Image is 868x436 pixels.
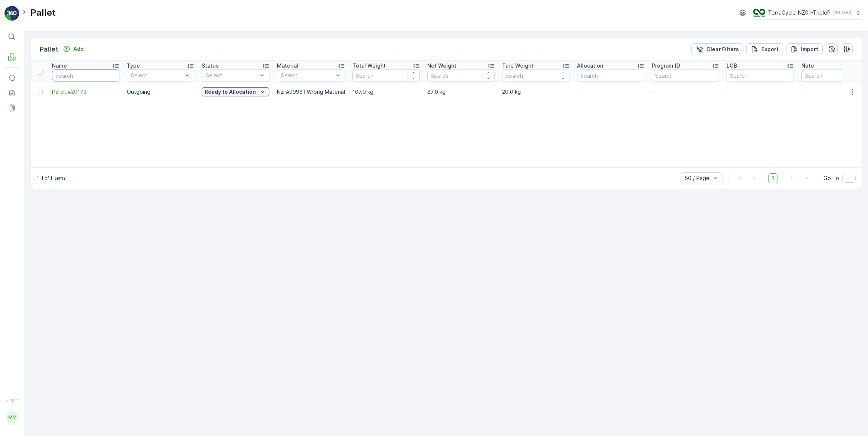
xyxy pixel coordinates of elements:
p: LOB [727,62,737,69]
button: Ready to Allocation [202,87,269,96]
p: Note [801,62,814,69]
span: WIS002 [25,123,45,129]
p: Clear Filters [706,46,739,53]
input: Search [652,69,719,81]
input: Search [352,69,420,81]
span: Net Weight : [6,147,39,154]
div: MM [6,411,18,423]
span: Tare Weight : [6,160,42,166]
a: Pallet #20173 [52,88,119,96]
input: Search [427,69,495,81]
span: Name : [6,123,25,129]
p: Pallet [30,7,56,19]
p: ( +12:00 ) [834,10,852,16]
span: Go To [823,174,839,182]
p: WIS002 [421,6,445,15]
p: Status [202,62,219,69]
p: Type [127,62,140,69]
p: Ready to Allocation [205,88,256,96]
input: Search [502,69,569,81]
p: Total Weight [352,62,386,69]
td: - [573,83,648,101]
span: 30 [42,160,49,166]
p: Add [73,45,84,53]
p: Pallet [40,44,58,55]
p: - [652,88,719,96]
p: Allocation [577,62,603,69]
span: Pallet [40,172,55,178]
p: 1-1 of 1 items [37,175,66,181]
p: 20.0 kg [502,88,569,96]
p: Export [761,46,779,53]
input: Search [52,69,119,81]
p: Select [281,72,333,79]
p: Name [52,62,67,69]
span: 146.1 [44,135,56,141]
p: 107.0 kg [352,88,420,96]
p: Net Weight [427,62,456,69]
button: Add [60,44,87,53]
button: TerraCycle-NZ01-TripleP(+12:00) [753,6,862,19]
img: TC_7kpGtVS.png [753,9,765,17]
p: 87.0 kg [427,88,495,96]
button: MM [4,405,19,430]
div: Toggle Row Selected [37,89,43,95]
span: Material : [6,184,32,191]
p: Program ID [652,62,680,69]
p: Material [277,62,298,69]
p: Select [131,72,183,79]
span: NZ-PI0016 I Writing Instruments [32,184,115,191]
input: Search [727,69,794,81]
p: NZ-A9996 I Wrong Material [277,88,345,96]
span: Total Weight : [6,135,44,141]
span: 116.1 [39,147,51,154]
p: TerraCycle-NZ01-TripleP [768,9,831,16]
span: v 1.50.1 [4,399,19,403]
p: Select [206,72,258,79]
img: logo [4,6,19,21]
p: - [727,88,794,96]
span: Asset Type : [6,172,40,178]
input: Search [577,69,644,81]
button: Export [746,43,783,55]
p: Outgoing [127,88,194,96]
button: Import [786,43,823,55]
p: Tare Weight [502,62,534,69]
button: Clear Filters [691,43,743,55]
p: Import [801,46,818,53]
span: 1 [768,173,777,183]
